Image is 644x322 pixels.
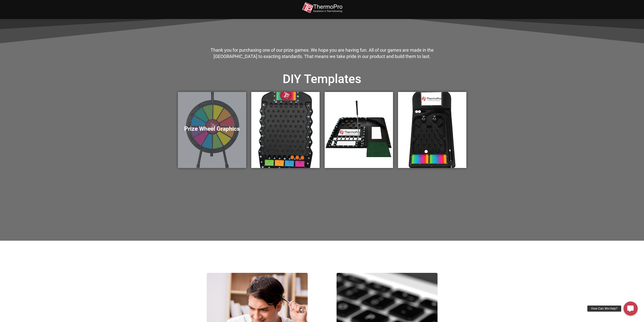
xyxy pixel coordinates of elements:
[207,47,438,60] div: Thank you for purchasing one of our prize games. We hope you are having fun. All of our games are...
[587,306,621,312] div: How Can We Help?
[178,92,246,168] a: Prize Wheel Graphics
[302,2,342,13] img: thermopro-logo-non-iso
[183,125,241,132] h5: Prize Wheel Graphics
[178,71,466,87] h2: DIY Templates
[624,301,638,316] a: How Can We Help?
